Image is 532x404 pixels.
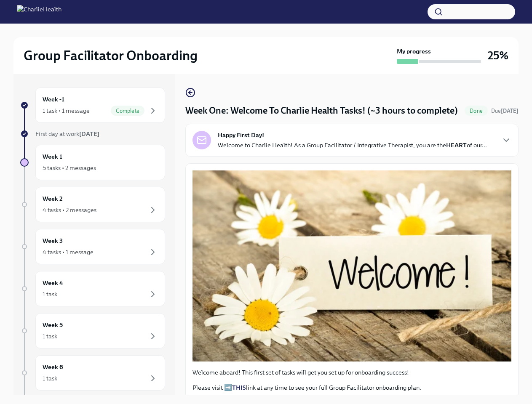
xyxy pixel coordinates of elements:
div: 1 task • 1 message [43,106,90,115]
div: 1 task [43,290,57,298]
h3: 25% [488,48,508,63]
h6: Week 4 [43,278,63,287]
h4: Week One: Welcome To Charlie Health Tasks! (~3 hours to complete) [185,104,458,117]
strong: My progress [397,47,431,56]
a: THIS [232,384,246,391]
span: Done [465,108,488,114]
a: Week -11 task • 1 messageComplete [20,88,165,123]
strong: [DATE] [501,108,519,114]
p: Welcome aboard! This first set of tasks will get you set up for onboarding success! [192,368,511,377]
div: 1 task [43,374,57,383]
h6: Week 3 [43,236,63,245]
strong: [DATE] [79,130,99,138]
p: Please visit ➡️ link at any time to see your full Group Facilitator onboarding plan. [192,383,511,392]
h6: Week -1 [43,95,64,104]
button: Zoom image [192,170,511,361]
h2: Group Facilitator Onboarding [24,47,198,64]
span: September 9th, 2025 07:00 [491,107,519,115]
div: 1 task [43,332,57,340]
a: Week 24 tasks • 2 messages [20,187,165,222]
div: 5 tasks • 2 messages [43,164,96,172]
a: Week 34 tasks • 1 message [20,229,165,264]
img: CharlieHealth [17,5,61,19]
a: Week 61 task [20,355,165,391]
a: Week 51 task [20,313,165,348]
span: First day at work [35,130,99,138]
div: 4 tasks • 1 message [43,248,94,256]
span: Complete [111,108,144,114]
strong: HEART [446,141,467,149]
p: Welcome to Charlie Health! As a Group Facilitator / Integrative Therapist, you are the of our... [218,141,487,149]
strong: Happy First Day! [218,131,264,139]
h6: Week 5 [43,320,63,330]
div: 4 tasks • 2 messages [43,206,96,214]
h6: Week 2 [43,194,63,203]
h6: Week 6 [43,362,63,372]
a: First day at work[DATE] [20,130,165,138]
a: Week 15 tasks • 2 messages [20,145,165,180]
span: Due [491,108,519,114]
h6: Week 1 [43,152,62,161]
a: Week 41 task [20,271,165,306]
